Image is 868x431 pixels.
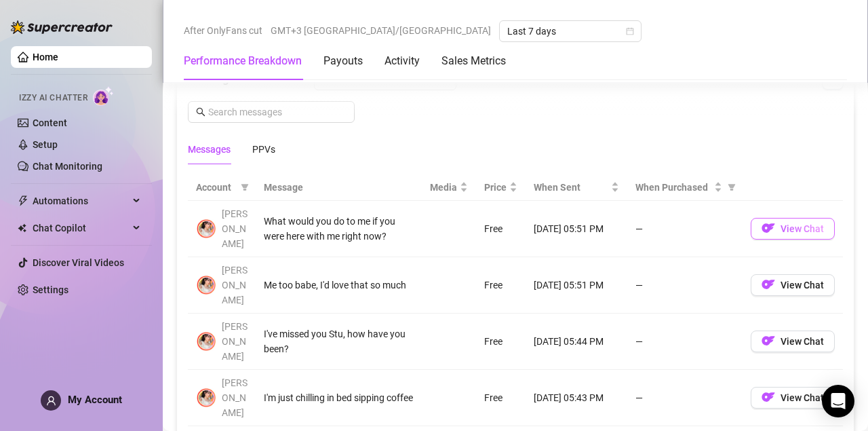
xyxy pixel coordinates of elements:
[222,208,248,249] span: [PERSON_NAME]
[264,214,414,244] div: What would you do to me if you were here with me right now?
[33,139,58,150] a: Setup
[762,278,775,291] img: OF
[18,223,26,233] img: Chat Copilot
[822,385,854,417] div: Open Intercom Messenger
[384,53,420,69] div: Activity
[476,174,526,201] th: Price
[762,390,775,404] img: OF
[252,142,275,157] div: PPVs
[751,395,835,406] a: OFView Chat
[197,332,216,351] img: 𝖍𝖔𝖑𝖑𝖞
[222,321,248,362] span: [PERSON_NAME]
[68,394,122,406] span: My Account
[762,221,775,235] img: OF
[241,183,249,191] span: filter
[476,201,526,257] td: Free
[751,331,835,352] button: OFView Chat
[33,217,129,239] span: Chat Copilot
[725,177,738,198] span: filter
[441,53,506,69] div: Sales Metrics
[188,142,231,157] div: Messages
[534,180,608,195] span: When Sent
[526,370,627,426] td: [DATE] 05:43 PM
[46,396,56,406] span: user
[751,339,835,350] a: OFView Chat
[476,257,526,314] td: Free
[264,390,414,405] div: I'm just chilling in bed sipping coffee
[197,388,216,407] img: 𝖍𝖔𝖑𝖑𝖞
[18,195,28,206] span: thunderbolt
[728,183,736,191] span: filter
[264,326,414,356] div: I've missed you Stu, how have you been?
[197,276,216,295] img: 𝖍𝖔𝖑𝖑𝖞
[476,370,526,426] td: Free
[196,180,235,195] span: Account
[476,314,526,370] td: Free
[271,20,491,41] span: GMT+3 [GEOGRAPHIC_DATA]/[GEOGRAPHIC_DATA]
[751,218,835,240] button: OFView Chat
[781,280,824,291] span: View Chat
[762,334,775,348] img: OF
[422,174,476,201] th: Media
[256,174,422,201] th: Message
[781,336,824,347] span: View Chat
[33,52,58,62] a: Home
[507,21,633,41] span: Last 7 days
[264,278,414,293] div: Me too babe, I'd love that so much
[33,190,129,212] span: Automations
[33,117,67,128] a: Content
[238,177,252,198] span: filter
[627,370,743,426] td: —
[751,226,835,237] a: OFView Chat
[184,53,302,69] div: Performance Breakdown
[526,174,627,201] th: When Sent
[33,284,68,295] a: Settings
[751,282,835,293] a: OFView Chat
[430,180,457,195] span: Media
[33,161,102,172] a: Chat Monitoring
[196,107,205,117] span: search
[627,257,743,314] td: —
[627,314,743,370] td: —
[184,20,262,41] span: After OnlyFans cut
[208,105,347,119] input: Search messages
[781,223,824,234] span: View Chat
[635,180,711,195] span: When Purchased
[627,174,743,201] th: When Purchased
[751,274,835,296] button: OFView Chat
[197,219,216,238] img: 𝖍𝖔𝖑𝖑𝖞
[526,314,627,370] td: [DATE] 05:44 PM
[526,201,627,257] td: [DATE] 05:51 PM
[11,20,113,34] img: logo-BBDzfeDw.svg
[484,180,507,195] span: Price
[781,392,824,403] span: View Chat
[222,265,248,305] span: [PERSON_NAME]
[626,27,634,35] span: calendar
[751,387,835,409] button: OFView Chat
[323,53,363,69] div: Payouts
[19,92,87,105] span: Izzy AI Chatter
[627,201,743,257] td: —
[526,257,627,314] td: [DATE] 05:51 PM
[33,257,124,268] a: Discover Viral Videos
[93,86,114,106] img: AI Chatter
[222,377,248,418] span: [PERSON_NAME]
